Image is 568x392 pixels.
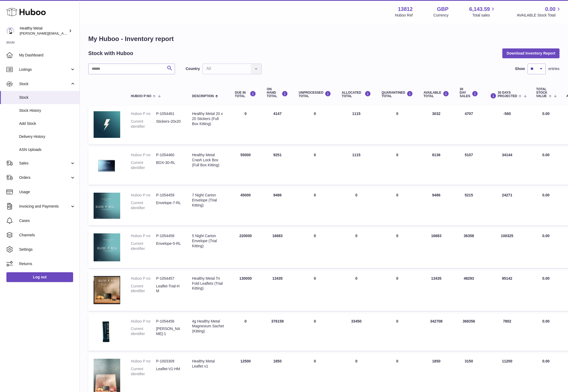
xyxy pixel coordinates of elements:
[418,313,454,351] td: 342708
[19,121,76,126] span: Add Stock
[156,152,181,158] dd: P-1054460
[382,91,413,98] div: QUARANTINED Total
[433,13,449,18] div: Currency
[131,319,156,324] dt: Huboo P no
[261,271,293,311] td: 13435
[336,271,376,311] td: 0
[131,193,156,198] dt: Huboo P no
[548,66,559,71] span: entries
[542,319,549,323] span: 0.00
[418,187,454,225] td: 9486
[396,319,398,323] span: 0
[229,187,261,225] td: 45000
[454,228,483,268] td: 36358
[19,67,70,72] span: Listings
[156,326,181,336] dd: [PERSON_NAME]-1
[6,272,73,282] a: Log out
[498,91,517,98] span: 30 DAYS PROJECTED
[398,6,413,13] strong: 13812
[229,106,261,145] td: 0
[483,106,531,145] td: -560
[94,276,120,304] img: product image
[192,359,224,369] div: Healthy Metal Leaflet v1
[131,160,156,170] dt: Current identifier
[396,153,398,157] span: 0
[418,228,454,268] td: 16683
[94,152,120,178] img: product image
[517,6,562,18] a: 0.00 AVAILABLE Stock Total
[131,152,156,158] dt: Huboo P no
[131,276,156,281] dt: Huboo P no
[229,228,261,268] td: 220000
[267,88,288,98] div: ON HAND Total
[424,91,449,98] div: AVAILABLE Total
[235,91,256,98] div: DUE IN TOTAL
[545,6,556,13] span: 0.00
[483,228,531,268] td: 100325
[131,233,156,238] dt: Huboo P no
[418,271,454,311] td: 13435
[94,233,120,261] img: product image
[156,193,181,198] dd: P-1054459
[156,284,181,294] dd: Leaflet-Trial-HM
[469,6,496,18] a: 6,143.59 Total sales
[454,271,483,311] td: 48293
[156,241,181,251] dd: Envelope-5-RL
[19,189,76,195] span: Usage
[418,106,454,145] td: 3032
[131,284,156,294] dt: Current identifier
[293,147,336,185] td: 0
[261,228,293,268] td: 16683
[94,193,120,219] img: product image
[88,35,559,43] h1: My Huboo - Inventory report
[131,119,156,129] dt: Current identifier
[156,119,181,129] dd: Stickers-20x20
[192,111,224,126] div: Healthy Metal 20 x 20 Stickers (Full Box Kitting)
[336,187,376,225] td: 0
[261,147,293,185] td: 9251
[460,88,478,98] div: 30 DAY SALES
[156,200,181,211] dd: Envelope-7-RL
[336,147,376,185] td: 1115
[19,147,76,152] span: ASN Uploads
[156,111,181,116] dd: P-1054461
[192,193,224,208] div: 7 Night Carton Envelope (Trial Kitting)
[542,112,549,116] span: 0.00
[186,66,200,71] label: Country
[293,271,336,311] td: 0
[131,326,156,336] dt: Current identifier
[131,111,156,116] dt: Huboo P no
[19,134,76,139] span: Delivery History
[293,106,336,145] td: 0
[131,366,156,377] dt: Current identifier
[437,6,448,13] strong: GBP
[156,359,181,364] dd: P-1003309
[156,319,181,324] dd: P-1054456
[293,228,336,268] td: 0
[192,319,224,334] div: 4g Healthy Metal Magnesium Sachet (Kitting)
[542,276,549,280] span: 0.00
[395,13,413,18] div: Huboo Ref
[336,228,376,268] td: 0
[156,276,181,281] dd: P-1054457
[156,366,181,377] dd: Leaflet-V1-HM
[192,276,224,291] div: Healthy Metal Tri Fold Leaflets (Trial Kitting)
[19,247,76,252] span: Settings
[229,271,261,311] td: 130000
[336,106,376,145] td: 1115
[418,147,454,185] td: 8136
[19,218,76,223] span: Cases
[515,66,525,71] label: Show
[19,53,76,58] span: My Dashboard
[88,50,133,57] h2: Stock with Huboo
[396,359,398,363] span: 0
[454,187,483,225] td: 5215
[19,161,70,166] span: Sales
[19,261,76,266] span: Returns
[19,108,76,113] span: Stock History
[156,233,181,238] dd: P-1054458
[454,313,483,351] td: 368356
[396,193,398,197] span: 0
[192,152,224,168] div: Healthy Metal Crash Lock Box (Full Box Kitting)
[20,26,68,36] div: Healthy Metal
